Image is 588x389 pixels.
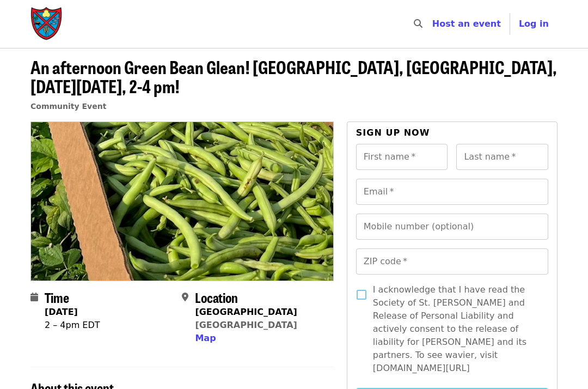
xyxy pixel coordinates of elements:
[30,292,38,302] i: calendar icon
[356,144,448,170] input: First name
[432,19,501,29] a: Host an event
[195,320,297,330] a: [GEOGRAPHIC_DATA]
[356,127,430,138] span: Sign up now
[356,248,548,275] input: ZIP code
[31,122,333,280] img: An afternoon Green Bean Glean! Cedar Grove, NC, this Wednesday 10/8, 2-4 pm! organized by Society...
[45,319,100,332] div: 2 – 4pm EDT
[414,19,422,29] i: search icon
[30,54,557,99] span: An afternoon Green Bean Glean! [GEOGRAPHIC_DATA], [GEOGRAPHIC_DATA], [DATE][DATE], 2-4 pm!
[195,307,297,317] strong: [GEOGRAPHIC_DATA]
[45,307,78,317] strong: [DATE]
[195,333,216,343] span: Map
[30,7,63,41] img: Society of St. Andrew - Home
[456,144,548,170] input: Last name
[510,13,558,35] button: Log in
[356,214,548,240] input: Mobile number (optional)
[195,288,238,307] span: Location
[45,288,69,307] span: Time
[182,292,188,302] i: map-marker-alt icon
[429,11,438,37] input: Search
[30,102,106,111] a: Community Event
[373,283,540,375] span: I acknowledge that I have read the Society of St. [PERSON_NAME] and Release of Personal Liability...
[356,179,548,205] input: Email
[519,19,549,29] span: Log in
[195,332,216,345] button: Map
